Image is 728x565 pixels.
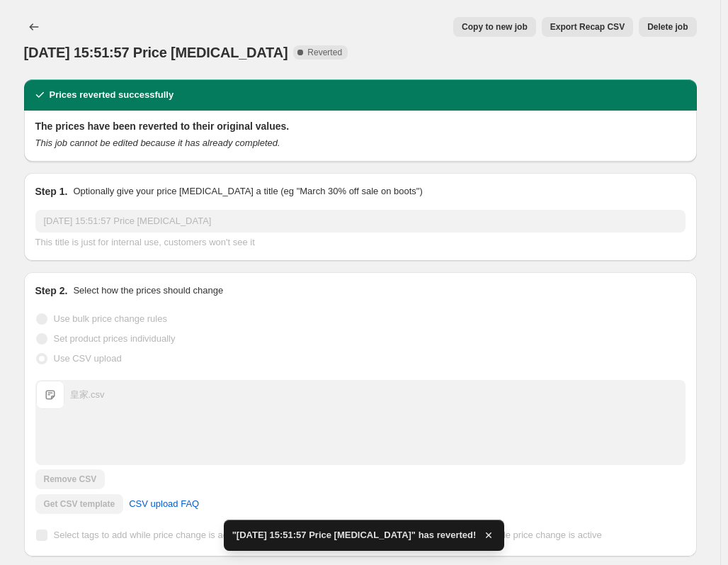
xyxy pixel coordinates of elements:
p: Select how the prices should change [73,284,223,298]
span: Delete job [647,21,688,33]
h2: Prices reverted successfully [50,88,174,102]
h2: Step 2. [35,284,68,298]
span: Reverted [307,47,342,58]
span: Export Recap CSV [550,21,625,33]
span: Use bulk price change rules [54,313,167,324]
h2: Step 1. [35,184,68,198]
span: Set product prices individually [54,333,176,344]
span: Select tags to add while price change is active [54,530,242,540]
span: [DATE] 15:51:57 Price [MEDICAL_DATA] [24,45,288,60]
input: 30% off holiday sale [35,210,686,233]
span: This title is just for internal use, customers won't see it [35,237,255,247]
span: "[DATE] 15:51:57 Price [MEDICAL_DATA]" has reverted! [232,528,477,542]
button: Price change jobs [24,17,44,37]
i: This job cannot be edited because it has already completed. [35,138,280,148]
span: Use CSV upload [54,353,122,364]
a: CSV upload FAQ [120,493,207,515]
p: Optionally give your price [MEDICAL_DATA] a title (eg "March 30% off sale on boots") [73,184,422,198]
span: Copy to new job [462,21,528,33]
button: Delete job [639,17,696,37]
div: 皇家.csv [70,388,105,402]
button: Export Recap CSV [542,17,633,37]
h2: The prices have been reverted to their original values. [35,119,686,133]
span: CSV upload FAQ [129,497,199,511]
button: Copy to new job [453,17,536,37]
